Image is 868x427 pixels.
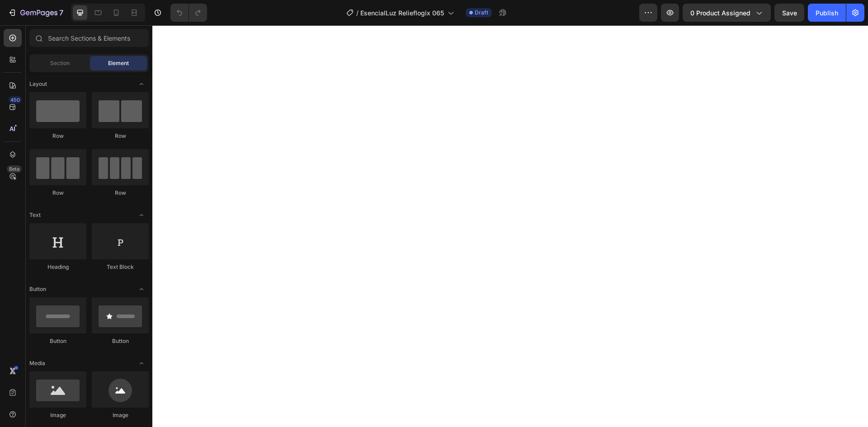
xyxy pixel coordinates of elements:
[29,411,86,419] div: Image
[134,77,149,91] span: Toggle open
[134,356,149,371] span: Toggle open
[92,189,149,197] div: Row
[29,359,45,367] span: Media
[152,25,868,427] iframe: Design area
[29,80,47,88] span: Layout
[29,29,149,47] input: Search Sections & Elements
[92,337,149,345] div: Button
[29,189,86,197] div: Row
[29,337,86,345] div: Button
[59,7,63,18] p: 7
[475,9,488,17] span: Draft
[29,132,86,140] div: Row
[808,4,846,22] button: Publish
[774,4,804,22] button: Save
[50,59,70,67] span: Section
[7,165,22,173] div: Beta
[9,96,22,103] div: 450
[29,285,46,293] span: Button
[134,208,149,222] span: Toggle open
[356,8,359,18] span: /
[92,132,149,140] div: Row
[782,9,797,17] span: Save
[360,8,444,18] span: EsencialLuz Relieflogix 065
[4,4,67,22] button: 7
[29,211,41,219] span: Text
[170,4,207,22] div: Undo/Redo
[92,263,149,271] div: Text Block
[816,8,838,18] div: Publish
[690,8,750,18] span: 0 product assigned
[29,263,86,271] div: Heading
[683,4,771,22] button: 0 product assigned
[134,282,149,296] span: Toggle open
[92,411,149,419] div: Image
[108,59,129,67] span: Element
